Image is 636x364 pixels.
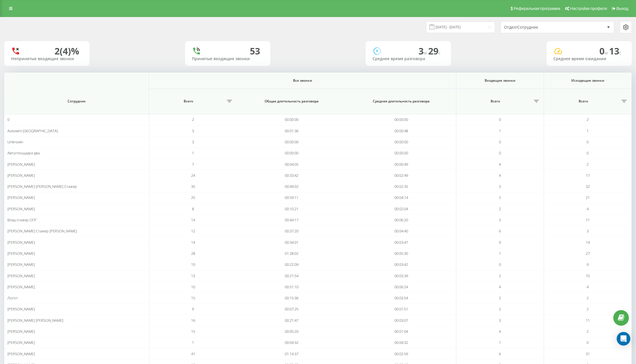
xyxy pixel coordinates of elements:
[192,128,194,133] span: 3
[237,315,346,326] td: 00:21:47
[499,340,501,345] span: 1
[586,351,590,356] span: 31
[237,248,346,259] td: 01:28:02
[237,125,346,136] td: 00:01:36
[191,240,195,245] span: 14
[245,99,338,104] span: Общая длительность разговора
[346,259,456,270] td: 00:03:42
[499,262,501,267] span: 0
[7,306,35,312] span: [PERSON_NAME]
[499,318,501,323] span: 3
[237,114,346,125] td: 00:00:00
[7,117,9,122] span: 0
[504,25,572,30] div: Отдел/Сотрудник
[152,99,225,104] span: Всего
[587,284,589,289] span: 4
[7,351,35,356] span: [PERSON_NAME]
[570,6,607,11] span: Настройки профиля
[191,173,195,178] span: 24
[7,128,58,133] span: Autowini [GEOGRAPHIC_DATA]
[586,195,590,200] span: 21
[346,203,456,214] td: 00:02:04
[438,50,441,56] span: c
[192,56,263,61] div: Принятые входящие звонки
[346,226,456,237] td: 00:04:40
[7,184,77,189] span: [PERSON_NAME] [PERSON_NAME] Стажер
[237,170,346,181] td: 00:33:42
[346,170,456,181] td: 00:02:49
[616,6,628,11] span: Выход
[428,45,441,57] span: 29
[587,139,589,144] span: 0
[237,348,346,359] td: 01:14:37
[587,295,589,300] span: 2
[346,348,456,359] td: 00:02:59
[346,136,456,148] td: 00:00:00
[499,240,501,245] span: 0
[587,340,589,345] span: 0
[237,203,346,214] td: 00:10:21
[499,184,501,189] span: 3
[237,281,346,293] td: 00:51:10
[7,206,35,211] span: [PERSON_NAME]
[586,318,590,323] span: 11
[499,117,501,122] span: 0
[167,78,438,83] span: Все звонки
[237,326,346,337] td: 00:05:20
[499,251,501,256] span: 1
[346,315,456,326] td: 00:03:07
[586,273,590,278] span: 10
[55,46,79,56] div: 2 (4)%
[604,50,609,56] span: м
[499,206,501,211] span: 2
[586,240,590,245] span: 14
[514,6,560,11] span: Реферальная программа
[499,329,501,334] span: 4
[463,78,537,83] span: Входящие звонки
[7,228,77,233] span: [PERSON_NAME] Стажер [PERSON_NAME]
[237,259,346,270] td: 00:22:09
[587,329,589,334] span: 2
[586,173,590,178] span: 17
[7,217,37,222] span: Влад стажер ОПГ
[237,181,346,192] td: 00:49:02
[617,332,630,346] div: Open Intercom Messenger
[237,192,346,203] td: 00:59:11
[192,139,194,144] span: 3
[346,148,456,159] td: 00:00:00
[587,162,589,167] span: 2
[499,139,501,144] span: 0
[346,214,456,226] td: 00:06:20
[346,237,456,248] td: 00:03:47
[11,56,83,61] div: Непринятые входящие звонки
[419,45,428,57] span: 3
[7,150,40,155] span: Автоплощадка два
[7,318,63,323] span: [PERSON_NAME] [PERSON_NAME]
[587,150,589,155] span: 0
[191,318,195,323] span: 16
[191,284,195,289] span: 10
[192,340,194,345] span: 1
[7,340,35,345] span: [PERSON_NAME]
[346,114,456,125] td: 00:00:00
[191,251,195,256] span: 28
[7,284,35,289] span: [PERSON_NAME]
[191,262,195,267] span: 10
[346,159,456,170] td: 00:00:49
[499,195,501,200] span: 2
[346,304,456,315] td: 00:01:51
[499,284,501,289] span: 4
[191,228,195,233] span: 12
[586,217,590,222] span: 11
[373,56,444,61] div: Среднее время разговора
[586,251,590,256] span: 27
[237,136,346,148] td: 00:00:00
[191,295,195,300] span: 15
[237,337,346,348] td: 00:04:32
[192,117,194,122] span: 2
[7,162,35,167] span: [PERSON_NAME]
[547,99,620,104] span: Всего
[191,217,195,222] span: 14
[7,251,35,256] span: [PERSON_NAME]
[237,270,346,281] td: 00:21:54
